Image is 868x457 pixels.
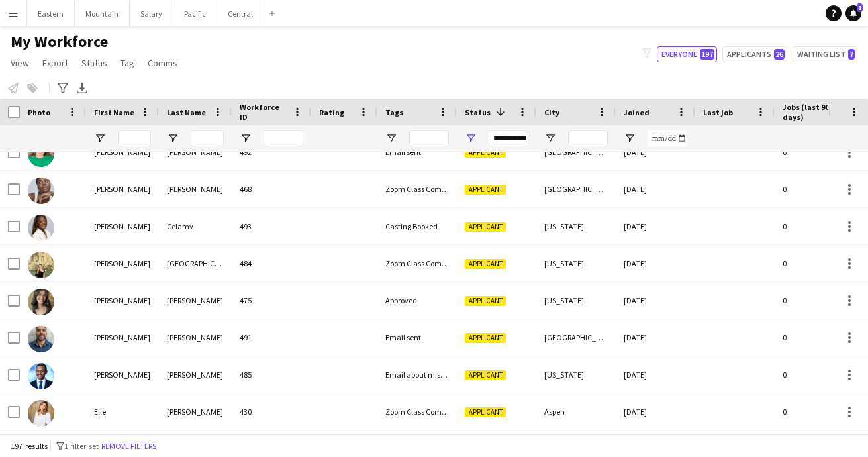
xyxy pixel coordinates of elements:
a: Export [37,54,73,72]
button: Open Filter Menu [167,132,179,144]
div: 492 [232,134,311,170]
div: [DATE] [616,171,695,207]
span: My Workforce [11,32,108,52]
span: City [544,107,559,117]
span: Status [465,107,491,117]
div: [PERSON_NAME] [86,319,159,356]
span: First Name [94,107,134,117]
div: [GEOGRAPHIC_DATA] [159,245,232,281]
span: Joined [624,107,650,117]
div: Zoom Class Completed [377,245,457,281]
button: Remove filters [99,439,159,454]
span: 1 [857,3,863,12]
div: [PERSON_NAME] [159,356,232,393]
div: [GEOGRAPHIC_DATA] [536,171,616,207]
app-action-btn: Advanced filters [55,80,71,96]
div: [DATE] [616,282,695,319]
div: 0 [775,245,861,281]
img: BAILEY LOBAN [28,178,54,204]
div: Email sent [377,134,457,170]
span: Applicant [465,407,506,417]
button: Open Filter Menu [465,132,477,144]
div: 491 [232,319,311,356]
span: Tags [385,107,403,117]
input: First Name Filter Input [118,130,151,146]
div: 484 [232,245,311,281]
span: Applicant [465,185,506,195]
img: Britney Celamy [28,215,54,241]
button: Mountain [75,1,130,26]
button: Open Filter Menu [544,132,556,144]
button: Central [217,1,264,26]
div: [GEOGRAPHIC_DATA] [536,319,616,356]
button: Open Filter Menu [240,132,252,144]
div: [PERSON_NAME] [86,134,159,170]
div: [PERSON_NAME] [159,393,232,430]
a: 1 [845,5,861,21]
button: Pacific [173,1,217,26]
div: [PERSON_NAME] [86,171,159,207]
div: [PERSON_NAME] [86,245,159,281]
input: Workforce ID Filter Input [264,130,303,146]
div: Zoom Class Completed [377,393,457,430]
a: View [5,54,34,72]
div: [US_STATE] [536,282,616,319]
span: Rating [319,107,344,117]
img: Annie Lockwood [28,140,54,167]
div: Casting Booked [377,208,457,244]
input: Tags Filter Input [409,130,449,146]
span: Applicant [465,259,506,269]
button: Waiting list7 [793,46,857,62]
div: [PERSON_NAME] [86,282,159,319]
span: Last Name [167,107,206,117]
div: Approved [377,282,457,319]
span: Photo [28,107,50,117]
div: 430 [232,393,311,430]
div: Aspen [536,393,616,430]
div: 0 [775,319,861,356]
span: Applicant [465,296,506,306]
button: Applicants26 [722,46,787,62]
div: [PERSON_NAME] [159,319,232,356]
span: Jobs (last 90 days) [783,102,837,122]
div: 475 [232,282,311,319]
span: Applicant [465,333,506,343]
div: [DATE] [616,319,695,356]
span: Tag [121,57,134,69]
div: 0 [775,282,861,319]
div: [US_STATE] [536,208,616,244]
span: Applicant [465,370,506,380]
span: Applicant [465,148,506,158]
div: 493 [232,208,311,244]
div: Email sent [377,319,457,356]
div: [PERSON_NAME] [159,134,232,170]
button: Everyone197 [657,46,717,62]
img: Carley Berlin [28,252,54,278]
div: [DATE] [616,393,695,430]
span: Applicant [465,222,506,232]
button: Eastern [27,1,75,26]
span: Last job [703,107,733,117]
div: 0 [775,171,861,207]
div: 0 [775,356,861,393]
span: 1 filter set [64,441,99,451]
span: 197 [700,49,714,60]
div: [DATE] [616,134,695,170]
div: Elle [86,393,159,430]
div: 0 [775,208,861,244]
a: Tag [115,54,140,72]
div: 468 [232,171,311,207]
div: Celamy [159,208,232,244]
input: Last Name Filter Input [191,130,224,146]
button: Open Filter Menu [624,132,636,144]
div: 0 [775,393,861,430]
div: 0 [775,134,861,170]
div: Zoom Class Completed [377,171,457,207]
span: View [11,57,29,69]
img: Elle Eggleston [28,400,54,427]
span: Comms [148,57,177,69]
span: Export [42,57,68,69]
div: Email about missing information [377,356,457,393]
div: [GEOGRAPHIC_DATA] [536,134,616,170]
button: Open Filter Menu [385,132,397,144]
